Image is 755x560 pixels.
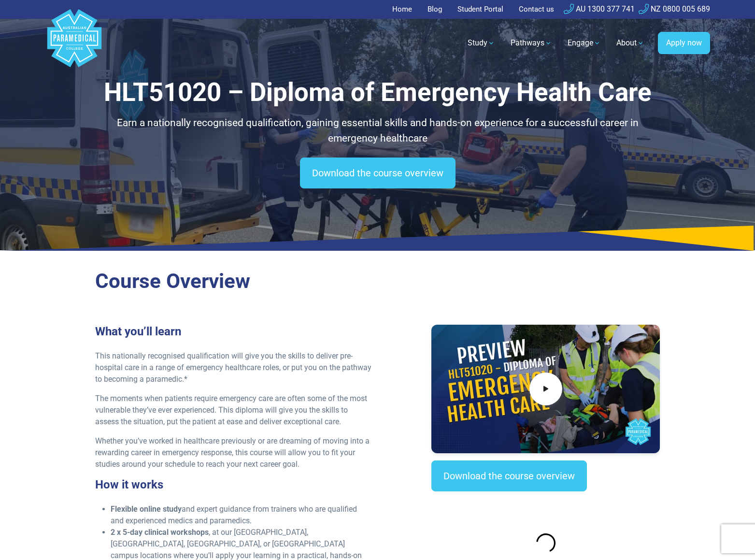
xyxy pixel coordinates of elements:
[95,269,660,294] h2: Course Overview
[95,478,372,492] h3: How it works
[95,350,372,385] p: This nationally recognised qualification will give you the skills to deliver pre-hospital care in...
[564,4,635,14] a: AU 1300 377 741
[95,435,372,470] p: Whether you’ve worked in healthcare previously or are dreaming of moving into a rewarding career ...
[300,158,456,188] a: Download the course overview
[462,29,501,57] a: Study
[95,325,372,339] h3: What you’ll learn
[95,77,660,108] h1: HLT51020 – Diploma of Emergency Health Care
[505,29,558,57] a: Pathways
[639,4,710,14] a: NZ 0800 005 689
[111,528,209,537] strong: 2 x 5-day clinical workshops
[431,460,587,491] a: Download the course overview
[95,115,660,146] p: Earn a nationally recognised qualification, gaining essential skills and hands-on experience for ...
[658,32,710,54] a: Apply now
[95,393,372,428] p: The moments when patients require emergency care are often some of the most vulnerable they’ve ev...
[111,503,372,527] li: and expert guidance from trainers who are qualified and experienced medics and paramedics.
[45,19,103,68] a: Australian Paramedical College
[562,29,607,57] a: Engage
[611,29,650,57] a: About
[111,504,182,514] strong: Flexible online study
